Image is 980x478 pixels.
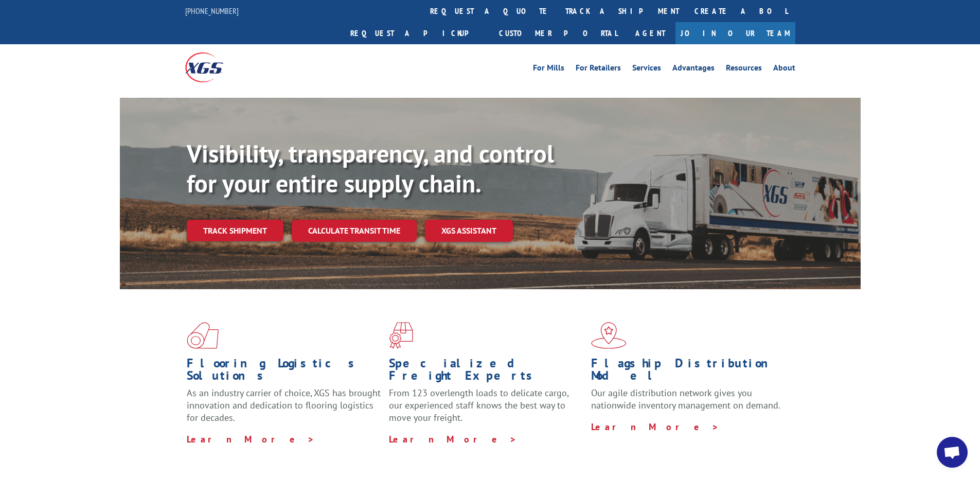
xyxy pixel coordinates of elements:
[389,357,583,387] h1: Specialized Freight Experts
[389,322,413,349] img: xgs-icon-focused-on-flooring-red
[937,437,968,468] a: Open chat
[591,357,786,387] h1: Flagship Distribution Model
[292,220,417,242] a: Calculate transit time
[187,220,283,241] a: Track shipment
[576,64,621,75] a: For Retailers
[187,357,381,387] h1: Flooring Logistics Solutions
[343,22,491,44] a: Request a pickup
[591,421,719,433] a: Learn More >
[389,433,517,445] a: Learn More >
[425,220,513,242] a: XGS ASSISTANT
[389,387,583,433] p: From 123 overlength loads to delicate cargo, our experienced staff knows the best way to move you...
[726,64,762,75] a: Resources
[185,6,239,16] a: [PHONE_NUMBER]
[675,22,795,44] a: Join Our Team
[187,433,315,445] a: Learn More >
[591,322,627,349] img: xgs-icon-flagship-distribution-model-red
[187,387,381,423] span: As an industry carrier of choice, XGS has brought innovation and dedication to flooring logistics...
[773,64,795,75] a: About
[533,64,564,75] a: For Mills
[491,22,625,44] a: Customer Portal
[187,137,554,199] b: Visibility, transparency, and control for your entire supply chain.
[672,64,715,75] a: Advantages
[632,64,661,75] a: Services
[187,322,219,349] img: xgs-icon-total-supply-chain-intelligence-red
[591,387,780,411] span: Our agile distribution network gives you nationwide inventory management on demand.
[625,22,675,44] a: Agent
